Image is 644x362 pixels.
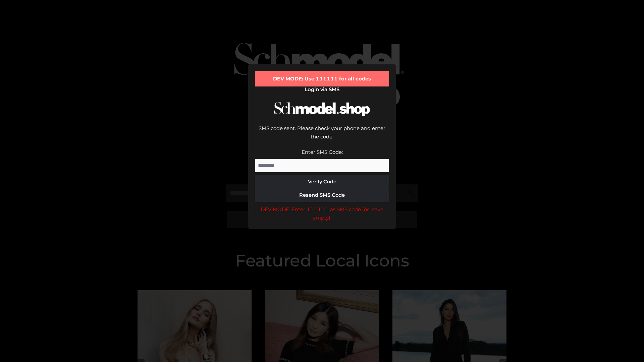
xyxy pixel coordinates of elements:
[255,124,389,148] div: SMS code sent. Please check your phone and enter the code.
[272,96,372,122] img: Schmodel Logo
[255,205,389,222] div: DEV MODE: Enter 111111 as SMS code (or leave empty).
[255,175,389,188] button: Verify Code
[255,86,389,93] h2: Login via SMS
[302,149,343,155] label: Enter SMS Code:
[255,188,389,202] button: Resend SMS Code
[255,71,389,86] div: DEV MODE: Use 111111 for all codes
